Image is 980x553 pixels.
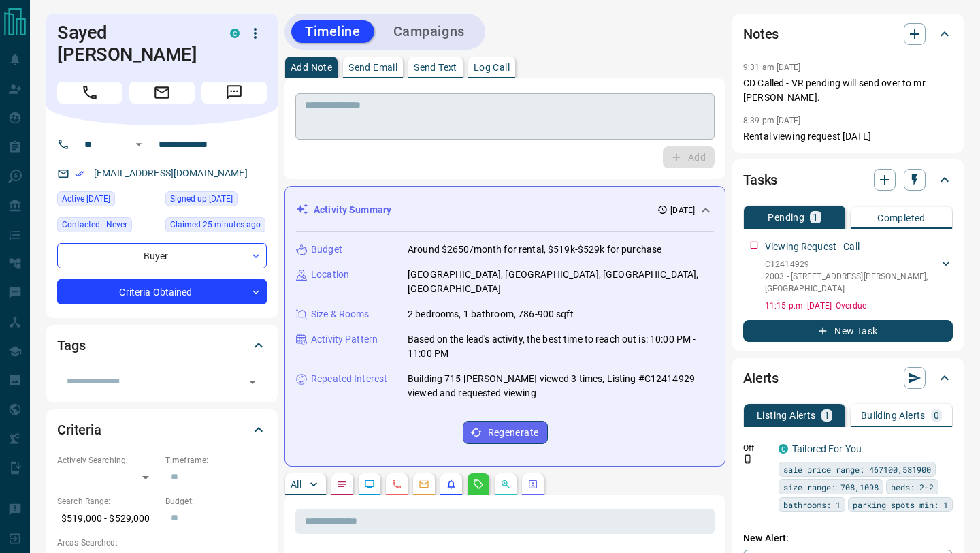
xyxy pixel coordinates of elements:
p: 2003 - [STREET_ADDRESS][PERSON_NAME] , [GEOGRAPHIC_DATA] [765,270,939,295]
h2: Tasks [743,169,777,191]
div: Alerts [743,362,953,394]
span: Call [57,82,122,104]
svg: Push Notification Only [743,454,753,464]
span: Email [129,82,195,104]
button: New Task [743,320,953,342]
div: Tags [57,329,267,362]
p: 1 [824,411,830,420]
span: sale price range: 467100,581900 [783,462,931,476]
h2: Criteria [57,419,101,441]
div: Tasks [743,163,953,196]
p: Areas Searched: [57,537,267,549]
p: Budget: [165,495,267,507]
span: Active [DATE] [62,192,110,206]
button: Timeline [291,20,374,43]
p: Based on the lead's activity, the best time to reach out is: 10:00 PM - 11:00 PM [408,332,714,361]
p: Search Range: [57,495,159,507]
button: Open [243,373,262,392]
div: Tue Oct 14 2025 [165,217,267,236]
p: [GEOGRAPHIC_DATA], [GEOGRAPHIC_DATA], [GEOGRAPHIC_DATA], [GEOGRAPHIC_DATA] [408,268,714,296]
p: Rental viewing request [DATE] [743,129,953,144]
div: Activity Summary[DATE] [296,197,714,223]
h1: Sayed [PERSON_NAME] [57,22,210,65]
p: Repeated Interest [311,372,387,386]
p: Add Note [291,63,332,72]
button: Campaigns [380,20,478,43]
div: Sun Oct 12 2025 [57,191,159,210]
p: Building Alerts [861,411,926,420]
span: beds: 2-2 [891,480,934,494]
svg: Email Verified [75,169,84,178]
span: Claimed 25 minutes ago [170,218,261,232]
p: Pending [768,212,804,222]
p: All [291,479,301,489]
button: Regenerate [463,421,548,444]
div: Criteria Obtained [57,279,267,304]
svg: Requests [473,479,484,490]
p: New Alert: [743,531,953,546]
a: [EMAIL_ADDRESS][DOMAIN_NAME] [94,168,248,178]
div: Criteria [57,413,267,446]
p: Listing Alerts [757,411,816,420]
p: Building 715 [PERSON_NAME] viewed 3 times, Listing #C12414929 viewed and requested viewing [408,372,714,400]
p: Log Call [474,63,510,72]
div: condos.ca [230,29,240,38]
h2: Notes [743,23,779,45]
p: Around $2650/month for rental, $519k-$529k for purchase [408,242,661,257]
h2: Tags [57,334,85,356]
span: size range: 708,1098 [783,480,879,494]
p: CD Called - VR pending will send over to mr [PERSON_NAME]. [743,76,953,105]
span: Signed up [DATE] [170,192,233,206]
p: $519,000 - $529,000 [57,507,159,530]
span: Contacted - Never [62,218,127,232]
p: Size & Rooms [311,307,370,321]
svg: Notes [337,479,348,490]
p: 9:31 am [DATE] [743,63,801,72]
svg: Listing Alerts [446,479,457,490]
p: Off [743,442,770,454]
p: Activity Summary [314,203,391,217]
div: C124149292003 - [STREET_ADDRESS][PERSON_NAME],[GEOGRAPHIC_DATA] [765,255,953,298]
svg: Agent Actions [527,479,538,490]
p: Send Email [348,63,397,72]
p: Activity Pattern [311,332,378,347]
button: Open [131,136,147,153]
svg: Lead Browsing Activity [364,479,375,490]
p: Send Text [414,63,457,72]
p: 11:15 p.m. [DATE] - Overdue [765,300,953,312]
a: Tailored For You [792,443,862,454]
p: Actively Searching: [57,454,159,467]
p: Location [311,268,349,282]
div: Mon Mar 07 2022 [165,191,267,210]
p: C12414929 [765,258,939,270]
p: [DATE] [670,204,695,217]
p: 0 [934,411,939,420]
svg: Calls [391,479,402,490]
span: bathrooms: 1 [783,498,840,511]
p: Timeframe: [165,454,267,467]
span: parking spots min: 1 [853,498,948,511]
p: 2 bedrooms, 1 bathroom, 786-900 sqft [408,307,574,321]
div: Notes [743,18,953,50]
p: Viewing Request - Call [765,240,860,254]
svg: Emails [419,479,429,490]
p: Completed [877,213,926,223]
div: Buyer [57,243,267,268]
p: 1 [813,212,818,222]
p: 8:39 pm [DATE] [743,116,801,125]
h2: Alerts [743,367,779,389]
svg: Opportunities [500,479,511,490]
div: condos.ca [779,444,788,454]
span: Message [201,82,267,104]
p: Budget [311,242,342,257]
